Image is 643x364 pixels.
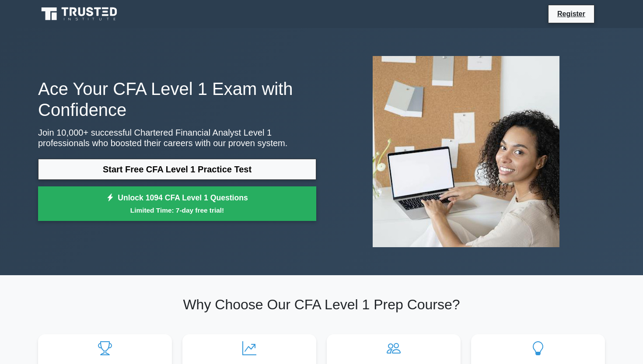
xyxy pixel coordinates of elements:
[38,159,316,180] a: Start Free CFA Level 1 Practice Test
[552,8,591,19] a: Register
[38,78,316,120] h1: Ace Your CFA Level 1 Exam with Confidence
[38,296,605,313] h2: Why Choose Our CFA Level 1 Prep Course?
[38,186,316,221] a: Unlock 1094 CFA Level 1 QuestionsLimited Time: 7-day free trial!
[49,205,305,215] small: Limited Time: 7-day free trial!
[38,127,316,148] p: Join 10,000+ successful Chartered Financial Analyst Level 1 professionals who boosted their caree...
